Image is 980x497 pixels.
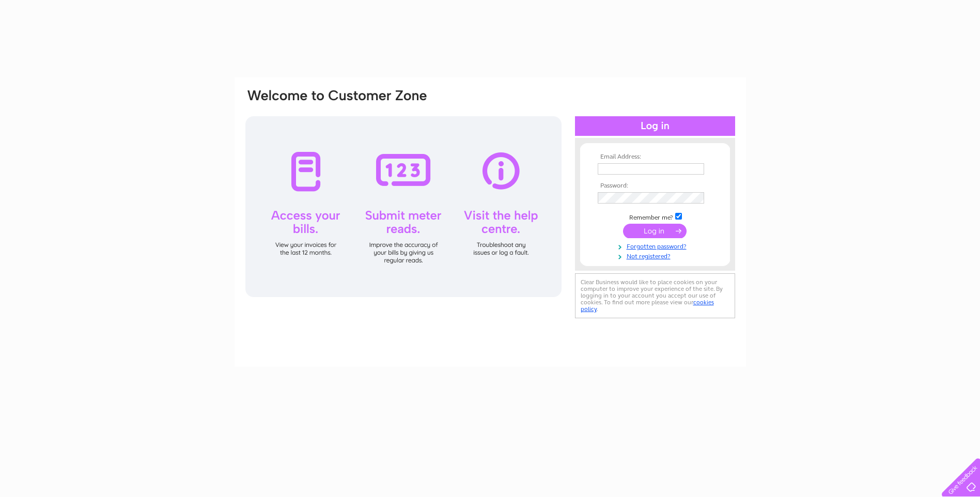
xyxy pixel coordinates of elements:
[598,241,715,251] a: Forgotten password?
[623,224,687,238] input: Submit
[581,299,714,313] a: cookies policy
[598,251,715,260] a: Not registered?
[575,273,735,318] div: Clear Business would like to place cookies on your computer to improve your experience of the sit...
[595,153,715,161] th: Email Address:
[595,182,715,190] th: Password:
[595,211,715,222] td: Remember me?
